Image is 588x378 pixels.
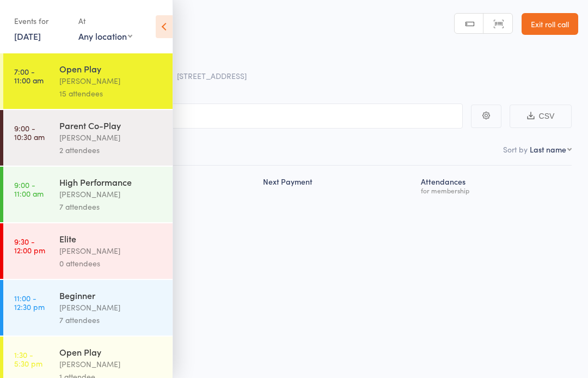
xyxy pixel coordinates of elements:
div: Parent Co-Play [59,119,163,131]
div: Open Play [59,346,163,358]
div: High Performance [59,176,163,188]
div: Last name [530,144,566,155]
div: Any location [78,30,132,42]
div: [PERSON_NAME] [59,188,163,200]
div: Beginner [59,289,163,301]
time: 9:00 - 10:30 am [14,124,45,141]
time: 11:00 - 12:30 pm [14,294,45,311]
time: 9:00 - 11:00 am [14,180,44,198]
div: 7 attendees [59,314,163,326]
div: for membership [421,187,567,194]
div: Events for [14,12,68,30]
div: [PERSON_NAME] [59,358,163,370]
div: [PERSON_NAME] [59,75,163,87]
div: Membership [114,170,259,199]
div: 0 attendees [59,257,163,270]
div: 2 attendees [59,144,163,156]
a: Exit roll call [522,13,578,35]
a: 9:30 -12:00 pmElite[PERSON_NAME]0 attendees [3,223,173,279]
a: 9:00 -10:30 amParent Co-Play[PERSON_NAME]2 attendees [3,110,173,166]
div: [PERSON_NAME] [59,131,163,144]
label: Sort by [503,144,528,155]
div: Next Payment [259,170,416,199]
time: 1:30 - 5:30 pm [14,350,42,368]
time: 7:00 - 11:00 am [14,67,44,84]
div: [PERSON_NAME] [59,301,163,314]
a: [DATE] [14,30,41,42]
div: [PERSON_NAME] [59,245,163,257]
a: 11:00 -12:30 pmBeginner[PERSON_NAME]7 attendees [3,280,173,336]
div: Elite [59,233,163,245]
div: Open Play [59,63,163,75]
a: 9:00 -11:00 amHigh Performance[PERSON_NAME]7 attendees [3,167,173,222]
button: CSV [510,105,572,128]
span: [STREET_ADDRESS] [177,70,247,81]
div: At [78,12,132,30]
a: 7:00 -11:00 amOpen Play[PERSON_NAME]15 attendees [3,53,173,109]
input: Search by name [16,103,463,129]
div: 7 attendees [59,200,163,213]
time: 9:30 - 12:00 pm [14,237,45,254]
div: Atten­dances [416,170,572,199]
div: 15 attendees [59,87,163,100]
